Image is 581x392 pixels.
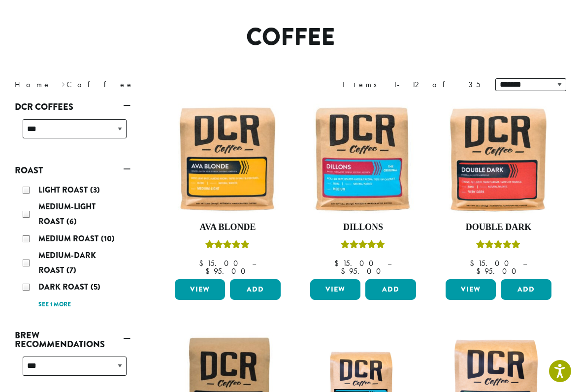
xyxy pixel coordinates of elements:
a: See 1 more [38,300,71,310]
span: $ [205,266,214,276]
span: – [252,258,256,268]
button: Add [501,279,551,300]
h1: Coffee [7,23,574,52]
div: DCR Coffees [15,115,130,150]
a: DillonsRated 5.00 out of 5 [308,103,419,275]
span: (6) [66,216,77,227]
span: $ [199,258,207,268]
span: $ [476,266,484,276]
img: Double-Dark-12oz-300x300.jpg [443,103,554,214]
a: Roast [15,162,130,179]
span: – [523,258,527,268]
div: Rated 5.00 out of 5 [205,239,250,254]
div: Roast [15,179,130,315]
span: $ [334,258,343,268]
a: DCR Coffees [15,98,130,115]
a: Home [15,79,51,90]
bdi: 15.00 [470,258,514,268]
span: – [387,258,391,268]
img: Ava-Blonde-12oz-1-300x300.jpg [172,103,283,214]
div: Items 1-12 of 35 [343,79,481,91]
bdi: 95.00 [205,266,250,276]
span: $ [341,266,349,276]
a: View [310,279,360,300]
a: View [175,279,225,300]
h4: Ava Blonde [172,222,283,233]
a: View [446,279,496,300]
nav: Breadcrumb [15,79,276,91]
span: (10) [101,233,115,244]
div: Brew Recommendations [15,353,130,388]
div: Rated 4.50 out of 5 [476,239,520,254]
span: (3) [90,184,100,196]
a: Brew Recommendations [15,327,130,353]
button: Add [230,279,280,300]
button: Add [365,279,416,300]
h4: Dillons [308,222,419,233]
span: (5) [91,281,100,293]
bdi: 95.00 [341,266,386,276]
span: › [62,75,65,91]
bdi: 95.00 [476,266,521,276]
span: Medium-Dark Roast [38,250,96,276]
span: Light Roast [38,184,90,196]
bdi: 15.00 [334,258,378,268]
bdi: 15.00 [199,258,243,268]
span: Dark Roast [38,281,91,293]
span: Medium-Light Roast [38,201,96,227]
span: (7) [66,264,76,276]
a: Ava BlondeRated 5.00 out of 5 [172,103,283,275]
img: Dillons-12oz-300x300.jpg [308,103,419,214]
div: Rated 5.00 out of 5 [341,239,385,254]
span: $ [470,258,478,268]
a: Double DarkRated 4.50 out of 5 [443,103,554,275]
h4: Double Dark [443,222,554,233]
span: Medium Roast [38,233,101,244]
